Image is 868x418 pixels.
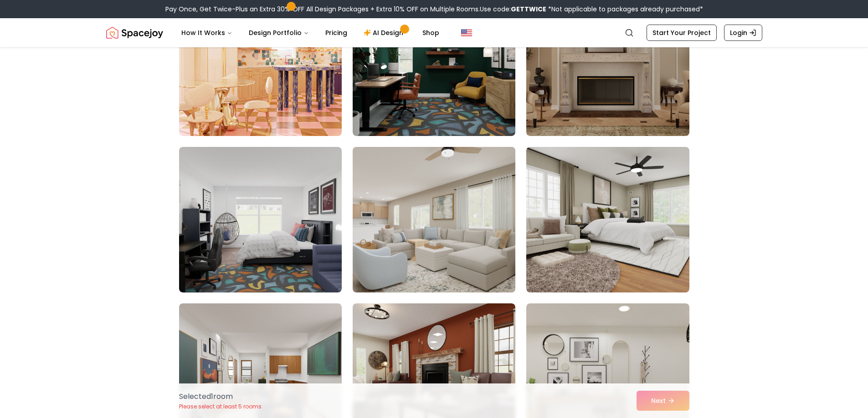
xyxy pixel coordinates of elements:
button: How It Works [174,24,240,42]
b: GETTWICE [511,5,546,14]
p: Please select at least 5 rooms [179,403,262,410]
a: Spacejoy [106,24,163,42]
nav: Global [106,18,762,47]
a: Pricing [318,24,354,42]
a: AI Design [356,24,413,42]
img: Room room-13 [179,147,342,292]
a: Start Your Project [647,25,717,41]
span: *Not applicable to packages already purchased* [546,5,703,14]
a: Login [724,25,762,41]
a: Shop [415,24,447,42]
button: Design Portfolio [241,24,316,42]
nav: Main [174,24,447,42]
img: Room room-14 [349,143,519,296]
img: Room room-15 [526,147,689,292]
img: United States [461,27,472,38]
p: Selected 1 room [179,391,262,402]
div: Pay Once, Get Twice-Plus an Extra 30% OFF All Design Packages + Extra 10% OFF on Multiple Rooms. [165,5,703,14]
span: Use code: [480,5,546,14]
img: Spacejoy Logo [106,24,163,42]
